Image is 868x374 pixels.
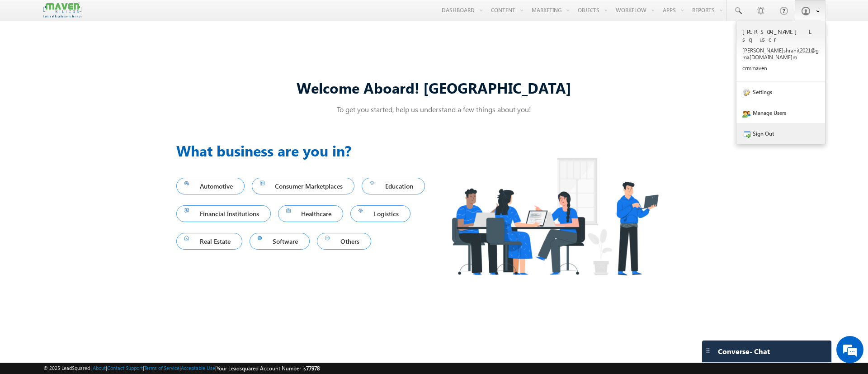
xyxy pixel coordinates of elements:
[359,208,402,220] span: Logistics
[434,140,675,293] img: Industry.png
[217,365,320,372] span: Your Leadsquared Account Number is
[718,347,770,355] span: Converse - Chat
[370,180,417,192] span: Education
[286,208,335,220] span: Healthcare
[93,365,106,371] a: About
[260,180,347,192] span: Consumer Marketplaces
[258,235,302,247] span: Software
[43,364,320,373] span: © 2025 LeadSquared | | | | |
[176,78,692,97] div: Welcome Aboard! [GEOGRAPHIC_DATA]
[43,2,81,18] img: Custom Logo
[176,140,434,161] h3: What business are you in?
[736,81,825,102] a: Settings
[742,47,819,61] p: [PERSON_NAME] shran it202 1@gma [DOMAIN_NAME] m
[736,21,825,81] a: [PERSON_NAME] Lsq user [PERSON_NAME]shranit2021@gma[DOMAIN_NAME]m crmmaven
[742,65,819,71] p: crmma ven
[176,104,692,114] p: To get you started, help us understand a few things about you!
[736,123,825,144] a: Sign Out
[184,180,236,192] span: Automotive
[325,235,363,247] span: Others
[704,347,712,354] img: carter-drag
[184,208,263,220] span: Financial Institutions
[742,28,819,43] p: [PERSON_NAME] Lsq user
[736,102,825,123] a: Manage Users
[181,365,215,371] a: Acceptable Use
[144,365,179,371] a: Terms of Service
[306,365,320,372] span: 77978
[184,235,234,247] span: Real Estate
[107,365,143,371] a: Contact Support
